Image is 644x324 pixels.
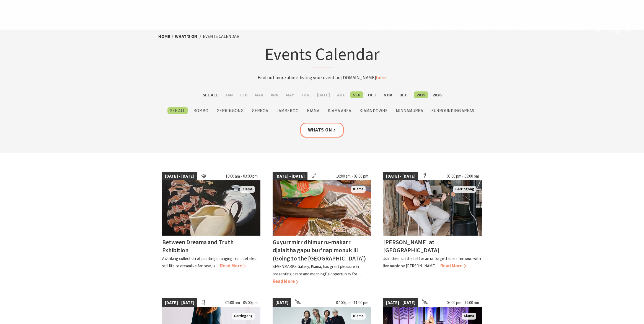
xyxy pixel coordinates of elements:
[162,172,261,285] a: [DATE] - [DATE] 10:00 am - 03:00 pm Kiama Between Dreams and Truth Exhibition A striking collecti...
[463,25,485,32] span: See & Do
[274,107,301,114] label: Jamberoo
[383,172,482,285] a: [DATE] - [DATE] 05:00 pm - 05:00 pm Tayvin Martins Gerringong [PERSON_NAME] at [GEOGRAPHIC_DATA] ...
[394,25,429,32] span: Destinations
[200,91,221,98] label: See All
[191,107,211,114] label: Bombo
[351,313,366,320] span: Kiama
[237,91,250,98] label: Feb
[444,298,482,307] span: 05:00 pm - 11:00 pm
[240,186,255,193] span: Kiama
[333,298,371,307] span: 07:00 pm - 11:00 pm
[273,172,307,181] span: [DATE] - [DATE]
[314,91,333,98] label: [DATE]
[162,256,257,268] p: A striking collection of paintings, ranging from detailed still life to dreamlike fantasy, is…
[453,186,476,193] span: Gerringong
[268,91,281,98] label: Apr
[383,172,418,181] span: [DATE] - [DATE]
[429,107,477,114] label: Surrounding Areas
[363,24,590,33] nav: Main Menu
[162,172,197,181] span: [DATE] - [DATE]
[273,180,371,236] img: Aboriginal artist Joy Borruwa sitting on the floor painting
[333,172,371,181] span: 10:00 am - 03:00 pm
[440,25,452,32] span: Stay
[369,25,383,32] span: Home
[273,278,298,284] span: Read More
[383,180,482,236] img: Tayvin Martins
[214,107,246,114] label: Gerringong
[357,107,390,114] label: Kiama Downs
[214,74,431,81] p: Find out more about listing your event on [DOMAIN_NAME] .
[383,256,481,268] p: Join them on the hill for an unforgettable afternoon with live music by [PERSON_NAME]…
[273,238,366,262] h4: Guyurrmirr dhimurru-makarr djalaltha gapu bur’nap monuk lil (Going to the [GEOGRAPHIC_DATA])
[222,91,236,98] label: Jan
[351,186,366,193] span: Kiama
[430,91,444,98] label: 2026
[376,75,386,81] a: here
[298,91,312,98] label: Jun
[167,107,188,114] label: See All
[350,91,363,98] label: Sep
[162,238,234,254] h4: Between Dreams and Truth Exhibition
[252,91,266,98] label: Mar
[325,107,354,114] label: Kiama Area
[496,25,509,32] span: Plan
[273,298,291,307] span: [DATE]
[273,264,361,276] p: SEVENMARKS Gallery, Kiama, has great pleasure in presenting a rare and meaningful opportunity for…
[520,25,547,32] span: What’s On
[462,313,476,320] span: Kiama
[334,91,348,98] label: Aug
[232,313,255,320] span: Gerringong
[397,91,410,98] label: Dec
[223,298,260,307] span: 02:00 pm - 05:00 pm
[283,91,297,98] label: May
[440,263,466,269] span: Read More
[558,25,584,32] span: Book now
[273,172,371,285] a: [DATE] - [DATE] 10:00 am - 03:00 pm Aboriginal artist Joy Borruwa sitting on the floor painting K...
[383,238,439,254] h4: [PERSON_NAME] at [GEOGRAPHIC_DATA]
[223,172,260,181] span: 10:00 am - 03:00 pm
[162,298,197,307] span: [DATE] - [DATE]
[414,91,428,98] label: 2025
[304,107,322,114] label: Kiama
[381,91,395,98] label: Nov
[220,263,246,269] span: Read More
[300,123,344,137] a: Whats On
[444,172,482,181] span: 05:00 pm - 05:00 pm
[383,298,418,307] span: [DATE] - [DATE]
[365,91,379,98] label: Oct
[249,107,271,114] label: Gerroa
[393,107,426,114] label: Minnamurra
